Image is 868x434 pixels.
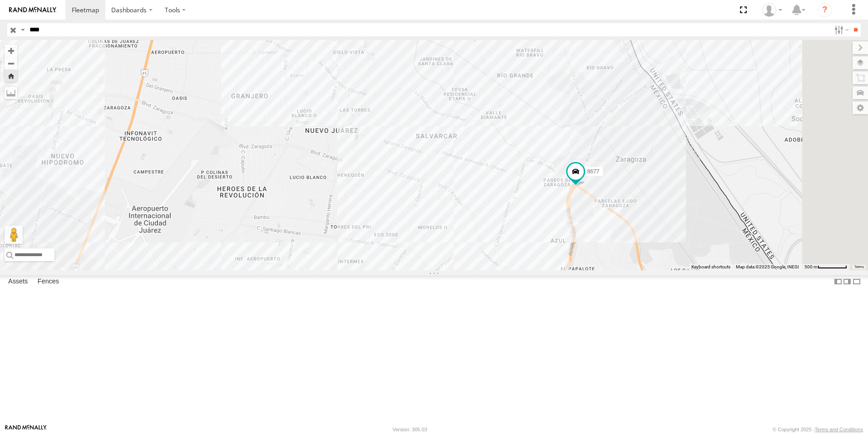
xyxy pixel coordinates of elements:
[854,265,864,269] a: Terms
[773,427,863,432] div: © Copyright 2025 -
[5,86,17,99] label: Measure
[587,169,600,175] span: 8677
[5,70,17,82] button: Zoom Home
[4,275,32,288] label: Assets
[804,264,818,269] span: 500 m
[831,23,850,36] label: Search Filter Options
[853,101,868,114] label: Map Settings
[759,3,785,17] div: rob jurad
[5,57,17,70] button: Zoom out
[9,7,56,13] img: rand-logo.svg
[5,45,17,57] button: Zoom in
[818,3,832,17] i: ?
[815,427,863,432] a: Terms and Conditions
[843,275,852,288] label: Dock Summary Table to the Right
[33,275,64,288] label: Fences
[802,264,850,270] button: Map Scale: 500 m per 61 pixels
[691,264,730,270] button: Keyboard shortcuts
[5,425,47,434] a: Visit our Website
[833,275,843,288] label: Dock Summary Table to the Left
[19,23,26,36] label: Search Query
[852,275,861,288] label: Hide Summary Table
[393,427,427,432] div: Version: 305.03
[5,226,23,244] button: Drag Pegman onto the map to open Street View
[736,264,799,269] span: Map data ©2025 Google, INEGI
